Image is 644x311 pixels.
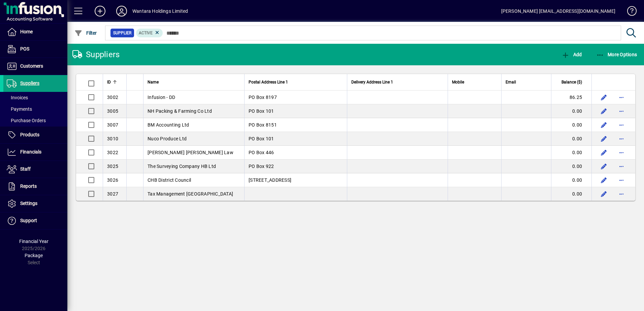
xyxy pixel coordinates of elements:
[107,78,111,86] span: ID
[616,147,627,158] button: More options
[501,6,615,16] div: [PERSON_NAME] [EMAIL_ADDRESS][DOMAIN_NAME]
[3,24,67,40] a: Home
[616,119,627,130] button: More options
[107,95,118,100] span: 3002
[616,106,627,116] button: More options
[107,78,122,86] div: ID
[3,178,67,195] a: Reports
[148,95,175,100] span: Infusion - DD
[73,27,99,39] button: Filter
[249,150,274,155] span: PO Box 446
[249,164,274,169] span: PO Box 922
[616,133,627,144] button: More options
[3,103,67,115] a: Payments
[20,218,37,223] span: Support
[616,161,627,172] button: More options
[20,63,43,69] span: Customers
[249,136,274,141] span: PO Box 101
[622,1,636,23] a: Knowledge Base
[551,104,591,118] td: 0.00
[599,175,609,185] button: Edit
[551,187,591,201] td: 0.00
[20,201,37,206] span: Settings
[249,78,288,86] span: Postal Address Line 1
[113,30,131,36] span: Supplier
[20,183,37,189] span: Reports
[72,49,120,60] div: Suppliers
[599,147,609,158] button: Edit
[3,144,67,161] a: Financials
[20,149,41,154] span: Financials
[3,115,67,126] a: Purchase Orders
[555,78,588,86] div: Balance ($)
[107,177,118,183] span: 3026
[148,122,189,128] span: BM Accounting Ltd
[599,92,609,103] button: Edit
[3,41,67,58] a: POS
[148,177,191,183] span: CHB District Council
[249,122,277,128] span: PO Box 8151
[551,173,591,187] td: 0.00
[25,253,43,258] span: Package
[616,175,627,185] button: More options
[551,132,591,146] td: 0.00
[139,31,153,35] span: Active
[89,5,111,17] button: Add
[551,118,591,132] td: 0.00
[551,146,591,160] td: 0.00
[452,78,497,86] div: Mobile
[561,78,582,86] span: Balance ($)
[19,239,49,244] span: Financial Year
[3,58,67,75] a: Customers
[551,160,591,173] td: 0.00
[148,136,187,141] span: Nuco Produce Ltd
[561,52,582,57] span: Add
[107,191,118,197] span: 3027
[111,5,132,17] button: Profile
[506,78,547,86] div: Email
[132,6,188,16] div: Wantara Holdings Limited
[3,127,67,143] a: Products
[148,78,159,86] span: Name
[599,106,609,116] button: Edit
[107,108,118,114] span: 3005
[249,177,291,183] span: [STREET_ADDRESS]
[7,118,46,123] span: Purchase Orders
[148,78,240,86] div: Name
[551,91,591,104] td: 86.25
[3,92,67,103] a: Invoices
[616,188,627,199] button: More options
[599,119,609,130] button: Edit
[148,108,212,114] span: NH Packing & Farming Co Ltd
[3,212,67,229] a: Support
[136,29,163,37] mat-chip: Activation Status: Active
[560,48,583,61] button: Add
[452,78,464,86] span: Mobile
[107,136,118,141] span: 3010
[3,195,67,212] a: Settings
[7,95,28,100] span: Invoices
[148,191,233,197] span: Tax Management [GEOGRAPHIC_DATA]
[107,150,118,155] span: 3022
[74,30,97,36] span: Filter
[596,52,637,57] span: More Options
[599,161,609,172] button: Edit
[599,188,609,199] button: Edit
[148,164,216,169] span: The Surveying Company HB Ltd
[20,132,39,137] span: Products
[3,161,67,178] a: Staff
[616,92,627,103] button: More options
[20,166,31,172] span: Staff
[594,48,639,61] button: More Options
[249,95,277,100] span: PO Box 8197
[599,133,609,144] button: Edit
[148,150,233,155] span: [PERSON_NAME] [PERSON_NAME] Law
[506,78,516,86] span: Email
[20,46,29,51] span: POS
[20,29,33,34] span: Home
[7,106,32,112] span: Payments
[107,122,118,128] span: 3007
[107,164,118,169] span: 3025
[249,108,274,114] span: PO Box 101
[20,80,39,86] span: Suppliers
